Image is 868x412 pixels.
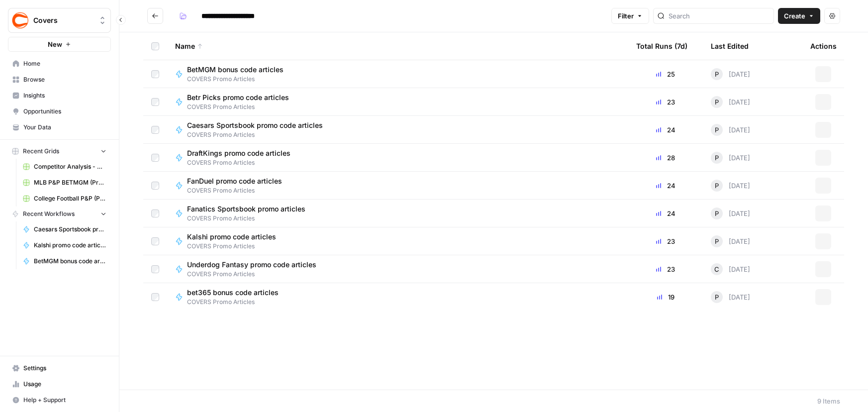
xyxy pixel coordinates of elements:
div: [DATE] [711,263,750,275]
div: Total Runs (7d) [636,32,687,60]
a: Insights [8,88,111,103]
span: Covers [33,15,94,25]
div: Last Edited [711,32,749,60]
span: P [715,181,719,191]
a: Browse [8,72,111,88]
span: BetMGM bonus code articles [187,65,284,75]
span: Recent Grids [23,147,59,156]
div: 28 [636,153,695,163]
span: C [714,264,719,274]
span: Create [784,11,805,21]
a: Fanatics Sportsbook promo articlesCOVERS Promo Articles [175,204,620,223]
div: Name [175,32,620,60]
a: BetMGM bonus code articlesCOVERS Promo Articles [175,65,620,84]
a: Caesars Sportsbook promo code articlesCOVERS Promo Articles [175,120,620,139]
a: MLB P&P BETMGM (Production) Grid (1) [18,175,111,191]
span: COVERS Promo Articles [187,158,298,167]
span: P [715,125,719,135]
button: New [8,37,111,52]
div: 25 [636,69,695,79]
span: Settings [23,364,106,373]
div: [DATE] [711,291,750,303]
span: College Football P&P (Production) Grid (2) [34,194,106,203]
span: Competitor Analysis - URL Specific Grid [34,162,106,171]
div: 23 [636,236,695,246]
span: Your Data [23,123,106,132]
div: 24 [636,208,695,218]
a: DraftKings promo code articlesCOVERS Promo Articles [175,148,620,167]
a: Usage [8,376,111,392]
a: BetMGM bonus code articles [18,253,111,269]
div: 19 [636,292,695,302]
span: Filter [618,11,634,21]
div: [DATE] [711,96,750,108]
span: Kalshi promo code articles [187,232,276,242]
button: Go back [147,8,163,24]
span: Caesars Sportsbook promo code articles [187,120,323,130]
div: 24 [636,181,695,191]
a: Underdog Fantasy promo code articlesCOVERS Promo Articles [175,260,620,279]
button: Recent Workflows [8,206,111,221]
span: Betr Picks promo code articles [187,93,289,103]
span: New [48,39,62,49]
span: P [715,153,719,163]
button: Create [778,8,820,24]
a: Caesars Sportsbook promo code articles [18,221,111,237]
span: P [715,292,719,302]
a: Kalshi promo code articlesCOVERS Promo Articles [175,232,620,251]
span: Insights [23,91,106,100]
div: [DATE] [711,152,750,164]
span: COVERS Promo Articles [187,103,297,111]
span: COVERS Promo Articles [187,298,287,307]
a: Competitor Analysis - URL Specific Grid [18,159,111,175]
div: [DATE] [711,180,750,192]
span: Opportunities [23,107,106,116]
div: [DATE] [711,207,750,219]
a: Your Data [8,119,111,135]
div: [DATE] [711,124,750,136]
button: Help + Support [8,392,111,408]
span: COVERS Promo Articles [187,270,324,279]
span: COVERS Promo Articles [187,130,331,139]
a: Betr Picks promo code articlesCOVERS Promo Articles [175,93,620,111]
span: FanDuel promo code articles [187,176,282,186]
span: Help + Support [23,396,106,405]
a: College Football P&P (Production) Grid (2) [18,191,111,206]
span: DraftKings promo code articles [187,148,290,158]
button: Recent Grids [8,144,111,159]
span: P [715,69,719,79]
span: MLB P&P BETMGM (Production) Grid (1) [34,178,106,187]
span: P [715,236,719,246]
span: P [715,208,719,218]
span: Browse [23,75,106,84]
span: BetMGM bonus code articles [34,257,106,266]
button: Workspace: Covers [8,8,111,33]
div: [DATE] [711,68,750,80]
div: 23 [636,264,695,274]
span: bet365 bonus code articles [187,288,279,298]
a: Home [8,56,111,72]
span: Caesars Sportsbook promo code articles [34,225,106,234]
div: 9 Items [817,396,840,406]
div: 24 [636,125,695,135]
div: [DATE] [711,235,750,247]
img: Covers Logo [11,11,29,29]
span: Kalshi promo code articles [34,241,106,250]
span: Home [23,59,106,68]
span: Fanatics Sportsbook promo articles [187,204,305,214]
span: Underdog Fantasy promo code articles [187,260,316,270]
span: Recent Workflows [23,209,75,218]
a: FanDuel promo code articlesCOVERS Promo Articles [175,176,620,195]
span: COVERS Promo Articles [187,214,313,223]
span: COVERS Promo Articles [187,75,291,84]
a: Settings [8,360,111,376]
span: COVERS Promo Articles [187,242,284,251]
span: Usage [23,380,106,389]
div: Actions [810,32,837,60]
div: 23 [636,97,695,107]
a: bet365 bonus code articlesCOVERS Promo Articles [175,288,620,307]
a: Opportunities [8,103,111,119]
span: COVERS Promo Articles [187,186,290,195]
span: P [715,97,719,107]
a: Kalshi promo code articles [18,237,111,253]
